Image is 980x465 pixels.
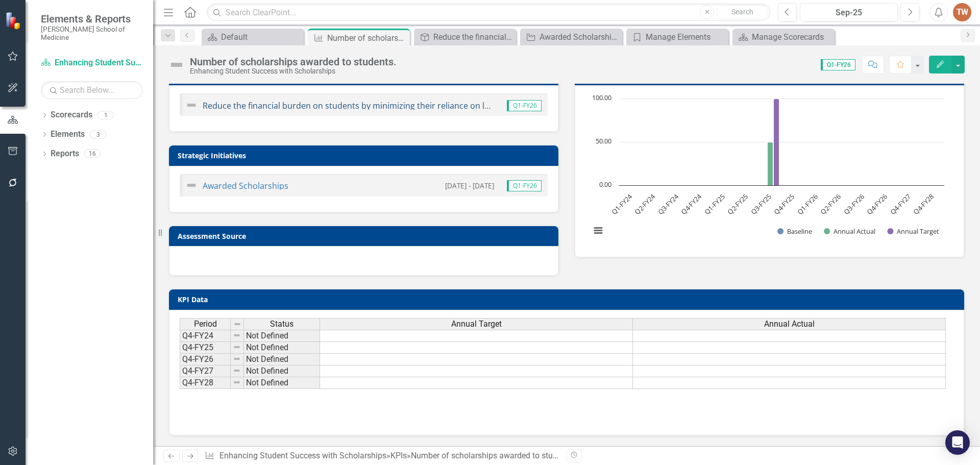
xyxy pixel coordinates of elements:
[270,320,293,329] span: Status
[233,343,241,351] img: 8DAGhfEEPCf229AAAAAElFTkSuQmCC
[451,320,502,329] span: Annual Target
[97,111,114,119] div: 1
[717,5,768,19] button: Search
[178,296,959,303] h3: KPI Data
[507,100,542,111] span: Q1-FY26
[416,31,513,43] a: Reduce the financial burden on students by minimizing their reliance on loans through targeted sc...
[41,81,143,99] input: Search Below...
[233,366,241,375] img: 8DAGhfEEPCf229AAAAAElFTkSuQmCC
[596,136,611,145] text: 50.00
[591,224,605,238] button: View chart menu, Chart
[194,320,217,329] span: Period
[233,355,241,363] img: 8DAGhfEEPCf229AAAAAElFTkSuQmCC
[185,99,198,111] img: Not Defined
[777,227,813,236] button: Show Baseline
[244,354,320,365] td: Not Defined
[51,148,79,160] a: Reports
[585,93,953,247] div: Chart. Highcharts interactive chart.
[180,330,231,342] td: Q4-FY24
[795,192,819,216] text: Q1-FY26
[433,31,513,43] div: Reduce the financial burden on students by minimizing their reliance on loans through targeted sc...
[824,227,875,236] button: Show Annual Actual
[51,109,92,121] a: Scorecards
[180,342,231,354] td: Q4-FY25
[90,130,106,139] div: 3
[912,192,936,216] text: Q4-FY28
[679,192,704,216] text: Q4-FY24
[390,451,407,460] a: KPIs
[178,232,553,240] h3: Assessment Source
[84,150,101,158] div: 16
[51,129,85,140] a: Elements
[507,180,542,191] span: Q1-FY26
[233,331,241,339] img: 8DAGhfEEPCf229AAAAAElFTkSuQmCC
[633,192,657,216] text: Q2-FY24
[803,7,894,19] div: Sep-25
[41,13,143,25] span: Elements & Reports
[190,67,397,75] div: Enhancing Student Success with Scholarships
[585,93,949,247] svg: Interactive chart
[774,99,779,186] path: Q3-FY25, 100. Annual Target.
[842,192,866,216] text: Q3-FY26
[207,4,770,21] input: Search ClearPoint...
[523,31,620,43] a: Awarded Scholarships
[180,354,231,365] td: Q4-FY26
[646,31,726,43] div: Manage Elements
[233,320,241,328] img: 8DAGhfEEPCf229AAAAAElFTkSuQmCC
[945,430,970,455] div: Open Intercom Messenger
[244,365,320,377] td: Not Defined
[629,31,726,43] a: Manage Elements
[888,192,912,216] text: Q4-FY27
[185,179,198,191] img: Not Defined
[887,227,940,236] button: Show Annual Target
[819,192,843,216] text: Q2-FY26
[180,365,231,377] td: Q4-FY27
[203,100,651,111] a: Reduce the financial burden on students by minimizing their reliance on loans through targeted sc...
[244,342,320,354] td: Not Defined
[168,57,185,73] img: Not Defined
[592,93,611,102] text: 100.00
[772,192,796,216] text: Q4-FY25
[204,31,301,43] a: Default
[41,25,143,42] small: [PERSON_NAME] School of Medicine
[764,320,815,329] span: Annual Actual
[178,152,553,159] h3: Strategic Initiatives
[205,450,559,462] div: » »
[233,378,241,386] img: 8DAGhfEEPCf229AAAAAElFTkSuQmCC
[749,192,773,216] text: Q3-FY25
[219,451,386,460] a: Enhancing Student Success with Scholarships
[540,31,620,43] div: Awarded Scholarships
[702,192,726,216] text: Q1-FY25
[190,56,397,67] div: Number of scholarships awarded to students.
[731,8,753,16] span: Search
[5,12,23,30] img: ClearPoint Strategy
[244,377,320,389] td: Not Defined
[800,3,898,21] button: Sep-25
[656,192,680,216] text: Q3-FY24
[768,142,773,186] path: Q3-FY25, 50. Annual Actual.
[445,181,494,190] small: [DATE] - [DATE]
[821,59,855,70] span: Q1-FY26
[41,57,143,69] a: Enhancing Student Success with Scholarships
[726,192,750,216] text: Q2-FY25
[599,180,611,189] text: 0.00
[327,32,407,44] div: Number of scholarships awarded to students.
[203,180,288,191] a: Awarded Scholarships
[609,192,634,216] text: Q1-FY24
[752,31,832,43] div: Manage Scorecards
[221,31,301,43] div: Default
[180,377,231,389] td: Q4-FY28
[735,31,832,43] a: Manage Scorecards
[411,451,575,460] div: Number of scholarships awarded to students.
[953,3,971,21] button: TW
[865,192,889,216] text: Q4-FY26
[244,330,320,342] td: Not Defined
